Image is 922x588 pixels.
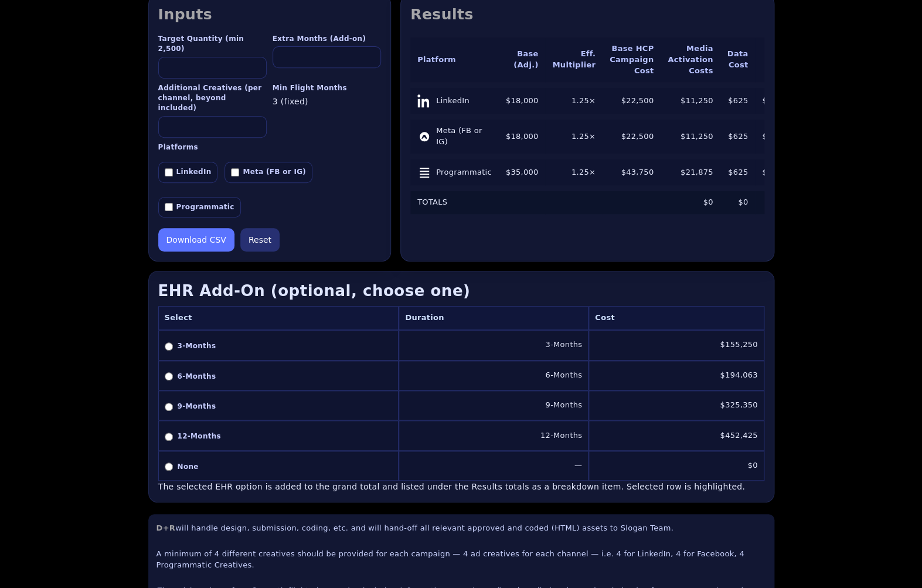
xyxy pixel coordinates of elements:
h2: Results [410,5,764,25]
td: $22,500 [603,120,661,154]
td: $0 [588,451,764,481]
th: Cost [588,306,764,330]
td: $18,000 [499,120,546,154]
td: 1.25× [545,88,603,114]
input: None [165,463,173,471]
td: $35,000 [499,159,546,185]
label: Target Quantity (min 2,500) [158,34,267,55]
td: $11,250 [661,88,720,114]
label: Platforms [158,142,381,152]
td: — [399,451,588,481]
td: 6-Months [399,361,588,390]
td: $34,375 [755,120,802,154]
input: 9-Months [165,403,173,411]
td: TOTALS [410,191,499,214]
label: Min Flight Months [273,83,381,93]
input: 12-Months [165,433,173,441]
td: $18,000 [499,88,546,114]
h3: EHR Add-On (optional, choose one) [158,281,764,301]
th: Base (Adj.) [499,38,546,83]
td: $625 [720,88,755,114]
span: LinkedIn [436,96,469,107]
label: Extra Months (Add-on) [273,34,381,44]
h2: Inputs [158,5,381,25]
label: 6-Months [165,372,393,382]
label: Programmatic [158,197,241,217]
td: $34,375 [755,88,802,114]
label: 9-Months [165,402,393,412]
td: 9-Months [399,390,588,420]
input: LinkedIn [165,168,173,176]
p: A minimum of 4 different creatives should be provided for each campaign — 4 ad creatives for each... [156,548,766,571]
input: 6-Months [165,372,173,380]
td: 12-Months [399,420,588,450]
td: $0 [755,191,802,214]
th: Base HCP Campaign Cost [603,38,661,83]
td: $625 [720,120,755,154]
div: 3 (fixed) [273,96,381,107]
td: $11,250 [661,120,720,154]
th: Duration [399,306,588,330]
th: Media Activation Costs [661,38,720,83]
th: Total Cost [755,38,802,83]
span: Meta (FB or IG) [436,125,492,148]
th: Eff. Multiplier [545,38,603,83]
button: Download CSV [158,228,234,251]
td: 3-Months [399,330,588,360]
td: $22,500 [603,88,661,114]
label: 3-Months [165,341,393,351]
label: Additional Creatives (per channel, beyond included) [158,83,267,114]
td: $194,063 [588,361,764,390]
span: Programmatic [436,167,492,178]
th: Platform [410,38,499,83]
input: Meta (FB or IG) [231,168,239,176]
label: 12-Months [165,431,393,441]
label: Meta (FB or IG) [224,162,312,182]
button: Reset [240,228,280,251]
td: $452,425 [588,420,764,450]
td: 1.25× [545,120,603,154]
strong: D+R [156,524,176,532]
td: $0 [720,191,755,214]
input: 3-Months [165,342,173,351]
td: $43,750 [603,159,661,185]
p: will handle design, submission, coding, etc. and will hand-off all relevant approved and coded (H... [156,522,766,534]
div: The selected EHR option is added to the grand total and listed under the Results totals as a brea... [158,481,764,492]
td: $625 [720,159,755,185]
td: $155,250 [588,330,764,360]
td: $21,875 [661,159,720,185]
th: Data Cost [720,38,755,83]
td: $0 [661,191,720,214]
label: LinkedIn [158,162,218,182]
td: $325,350 [588,390,764,420]
th: Select [158,306,399,330]
input: Programmatic [165,203,173,211]
td: $66,250 [755,159,802,185]
td: 1.25× [545,159,603,185]
label: None [165,462,393,472]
